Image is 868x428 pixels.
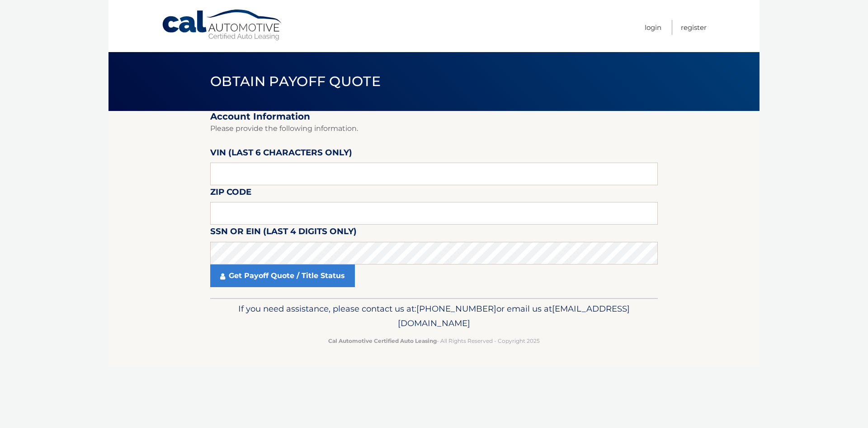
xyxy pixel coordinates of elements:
strong: Cal Automotive Certified Auto Leasing [328,337,437,344]
label: Zip Code [210,185,251,202]
label: VIN (last 6 characters only) [210,146,352,163]
a: Get Payoff Quote / Title Status [210,264,355,287]
span: Obtain Payoff Quote [210,73,381,90]
a: Login [645,20,661,35]
a: Register [681,20,707,35]
a: Cal Automotive [161,9,283,41]
h2: Account Information [210,111,658,122]
span: [PHONE_NUMBER] [416,303,496,314]
p: If you need assistance, please contact us at: or email us at [216,302,652,331]
p: - All Rights Reserved - Copyright 2025 [216,336,652,346]
label: SSN or EIN (last 4 digits only) [210,225,357,241]
p: Please provide the following information. [210,122,658,135]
